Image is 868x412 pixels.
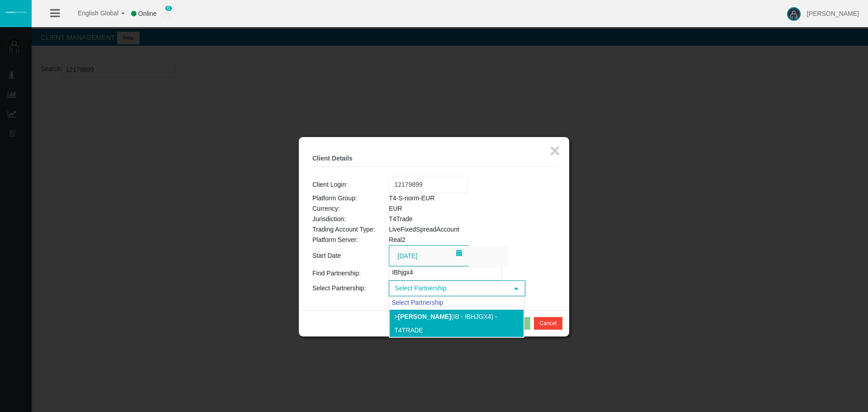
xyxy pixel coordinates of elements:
span: EUR [389,205,402,212]
button: × [550,142,560,160]
span: Real2 [389,236,406,243]
span: [PERSON_NAME] [807,10,859,17]
img: user-image [787,7,801,21]
button: Cancel [534,317,562,330]
span: T4-S-norm-EUR [389,194,434,202]
b: Client Details [312,155,353,162]
td: Platform Server: [312,235,389,245]
td: Currency: [312,204,389,214]
span: Select Partnership [390,281,508,295]
img: user_small.png [163,9,170,19]
span: T4Trade [389,215,412,223]
div: Select Partnership [389,297,524,309]
span: Find Partnership: [312,270,361,277]
span: Online [138,10,156,17]
span: LiveFixedSpreadAccount [389,226,459,233]
td: Platform Group: [312,193,389,204]
span: select [513,285,520,292]
td: Jurisdiction: [312,214,389,224]
span: 0 [165,5,172,11]
td: Trading Account Type: [312,224,389,235]
td: Start Date [312,245,389,266]
li: > (IB - IBhjgx4) - T4Trade [389,309,524,337]
b: [PERSON_NAME] [398,313,451,320]
span: Select Partnership: [312,284,366,292]
td: Client Login: [312,176,389,193]
img: logo.svg [5,10,27,14]
span: English Global [66,9,118,17]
